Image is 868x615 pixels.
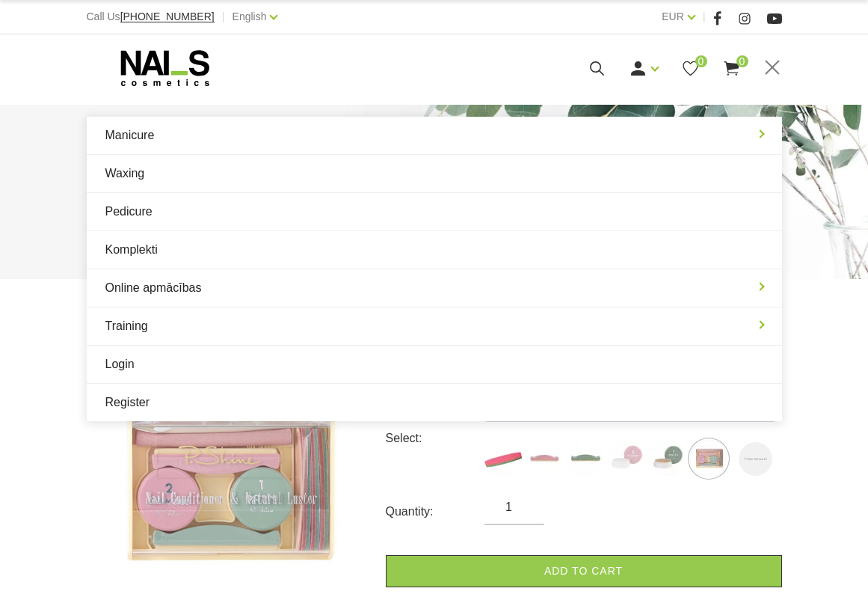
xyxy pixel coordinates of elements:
[386,555,782,587] a: Add to cart
[87,231,782,269] a: Komplekti
[386,426,485,450] div: Select:
[87,269,782,307] a: Online apmācības
[695,55,707,67] span: 0
[87,193,782,230] a: Pedicure
[386,500,485,524] div: Quantity:
[739,442,772,476] label: Nav atlikumā
[662,7,684,25] a: EUR
[649,440,686,477] img: ...
[87,155,782,192] a: Waxing
[87,7,215,26] div: Call Us
[567,440,604,477] img: ...
[681,59,700,78] a: 0
[233,7,267,25] a: English
[484,440,522,477] img: ...
[87,384,782,421] a: Register
[120,11,215,22] a: [PHONE_NUMBER]
[736,55,748,67] span: 0
[722,59,741,78] a: 0
[526,440,563,477] img: ...
[739,442,772,476] img: Japanese Manicure P.Shine ("P-Shine" Nail Care Kit)
[608,440,645,477] img: ...
[120,10,215,22] span: [PHONE_NUMBER]
[703,7,706,26] span: |
[87,117,782,154] a: Manicure
[222,7,225,26] span: |
[87,307,782,345] a: Training
[87,346,782,383] a: Login
[690,440,727,477] img: ...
